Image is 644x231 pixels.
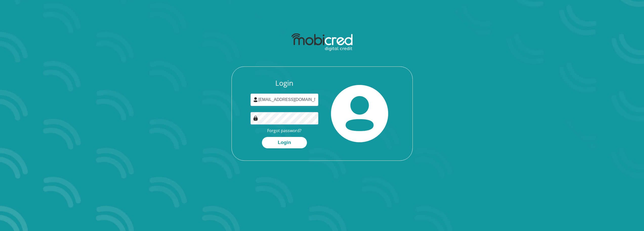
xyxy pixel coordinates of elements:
img: mobicred logo [292,33,352,51]
h3: Login [251,79,318,87]
img: Image [253,116,258,121]
img: user-icon image [253,97,258,102]
a: Forgot password? [267,128,301,133]
input: Username [251,94,318,106]
button: Login [262,137,307,148]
